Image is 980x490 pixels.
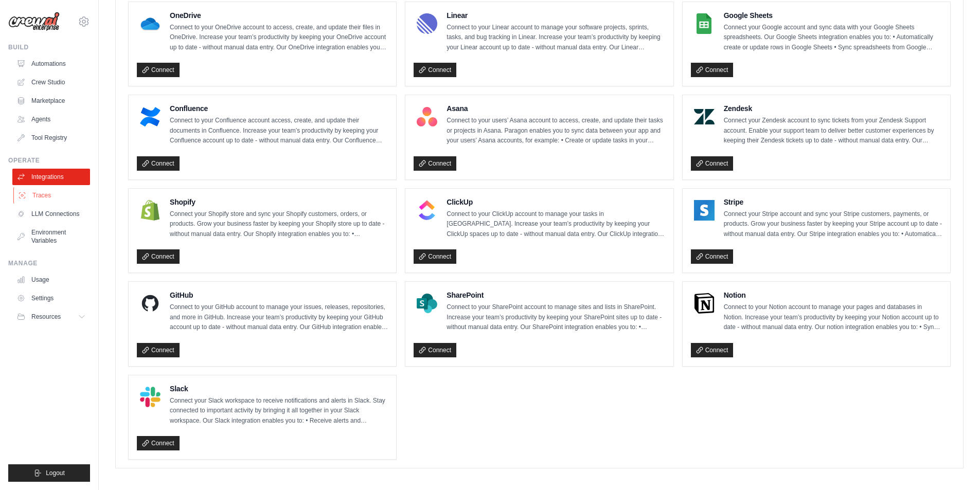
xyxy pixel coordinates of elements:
[170,103,388,114] h4: Confluence
[691,63,734,77] a: Connect
[170,116,388,146] p: Connect to your Confluence account access, create, and update their documents in Confluence. Incr...
[137,343,180,357] a: Connect
[414,249,456,264] a: Connect
[447,209,665,240] p: Connect to your ClickUp account to manage your tasks in [GEOGRAPHIC_DATA]. Increase your team’s p...
[8,464,90,482] button: Logout
[46,469,65,477] span: Logout
[447,23,665,53] p: Connect to your Linear account to manage your software projects, sprints, tasks, and bug tracking...
[724,302,942,333] p: Connect to your Notion account to manage your pages and databases in Notion. Increase your team’s...
[12,271,90,288] a: Usage
[137,436,180,450] a: Connect
[8,12,60,31] img: Logo
[691,249,734,264] a: Connect
[724,10,942,21] h4: Google Sheets
[12,93,90,109] a: Marketplace
[140,200,161,221] img: Shopify Logo
[170,396,388,426] p: Connect your Slack workspace to receive notifications and alerts in Slack. Stay connected to impo...
[694,293,715,314] img: Notion Logo
[12,290,90,306] a: Settings
[447,290,665,300] h4: SharePoint
[417,13,437,34] img: Linear Logo
[12,169,90,185] a: Integrations
[170,209,388,240] p: Connect your Shopify store and sync your Shopify customers, orders, or products. Grow your busine...
[447,103,665,114] h4: Asana
[417,106,437,127] img: Asana Logo
[447,302,665,333] p: Connect to your SharePoint account to manage sites and lists in SharePoint. Increase your team’s ...
[170,384,388,394] h4: Slack
[140,293,161,314] img: GitHub Logo
[414,343,456,357] a: Connect
[31,313,61,321] span: Resources
[13,187,91,204] a: Traces
[137,156,180,171] a: Connect
[414,156,456,171] a: Connect
[8,156,90,165] div: Operate
[724,290,942,300] h4: Notion
[8,259,90,267] div: Manage
[137,249,180,264] a: Connect
[691,156,734,171] a: Connect
[170,23,388,53] p: Connect to your OneDrive account to access, create, and update their files in OneDrive. Increase ...
[170,302,388,333] p: Connect to your GitHub account to manage your issues, releases, repositories, and more in GitHub....
[8,43,90,51] div: Build
[447,10,665,21] h4: Linear
[724,103,942,114] h4: Zendesk
[170,197,388,207] h4: Shopify
[12,224,90,249] a: Environment Variables
[140,387,161,407] img: Slack Logo
[12,111,90,128] a: Agents
[170,10,388,21] h4: OneDrive
[137,63,180,77] a: Connect
[724,116,942,146] p: Connect your Zendesk account to sync tickets from your Zendesk Support account. Enable your suppo...
[12,130,90,146] a: Tool Registry
[12,308,90,325] button: Resources
[694,13,715,34] img: Google Sheets Logo
[724,23,942,53] p: Connect your Google account and sync data with your Google Sheets spreadsheets. Our Google Sheets...
[12,74,90,90] a: Crew Studio
[447,197,665,207] h4: ClickUp
[170,290,388,300] h4: GitHub
[414,63,456,77] a: Connect
[140,13,161,34] img: OneDrive Logo
[140,106,161,127] img: Confluence Logo
[724,209,942,240] p: Connect your Stripe account and sync your Stripe customers, payments, or products. Grow your busi...
[724,197,942,207] h4: Stripe
[447,116,665,146] p: Connect to your users’ Asana account to access, create, and update their tasks or projects in Asa...
[694,200,715,221] img: Stripe Logo
[694,106,715,127] img: Zendesk Logo
[12,56,90,72] a: Automations
[691,343,734,357] a: Connect
[12,206,90,222] a: LLM Connections
[417,293,437,314] img: SharePoint Logo
[417,200,437,221] img: ClickUp Logo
